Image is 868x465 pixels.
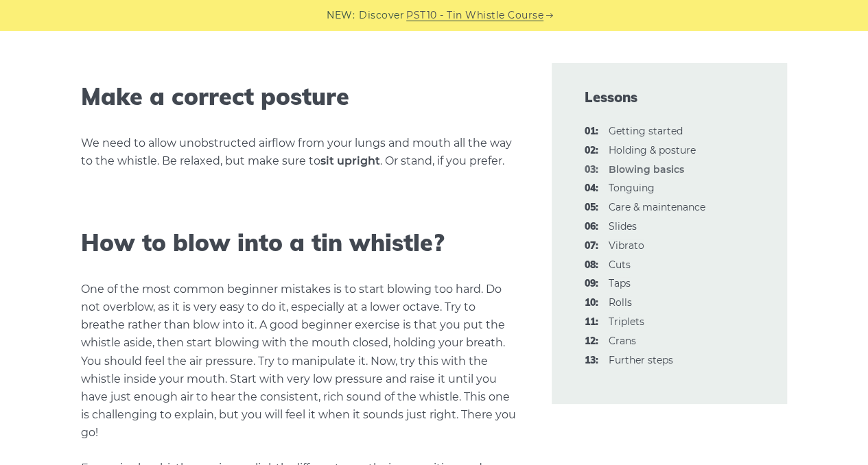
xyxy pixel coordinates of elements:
span: 02: [585,143,598,159]
h2: How to blow into a tin whistle? [81,229,519,257]
span: 01: [585,123,598,140]
span: 05: [585,200,598,216]
a: 06:Slides [609,220,637,232]
strong: Blowing basics [609,163,684,176]
span: 04: [585,180,598,197]
span: 13: [585,353,598,369]
a: 05:Care & maintenance [609,201,705,213]
a: 08:Cuts [609,259,631,271]
span: 08: [585,257,598,274]
span: Lessons [585,88,755,107]
span: 06: [585,219,598,235]
span: 12: [585,333,598,350]
span: NEW: [327,8,355,23]
span: 07: [585,238,598,254]
a: 13:Further steps [609,354,673,366]
span: 09: [585,276,598,292]
a: 07:Vibrato [609,239,644,252]
span: 10: [585,295,598,311]
a: 04:Tonguing [609,182,655,194]
a: 02:Holding & posture [609,144,696,156]
p: We need to allow unobstructed airflow from your lungs and mouth all the way to the whistle. Be re... [81,134,519,170]
a: 09:Taps [609,277,631,289]
h2: Make a correct posture [81,83,519,111]
a: 11:Triplets [609,315,644,328]
a: 01:Getting started [609,125,683,137]
span: 11: [585,314,598,331]
a: 10:Rolls [609,296,632,309]
a: 12:Crans [609,335,636,347]
strong: sit upright [320,154,380,167]
span: Discover [359,8,404,23]
a: PST10 - Tin Whistle Course [406,8,543,23]
span: 03: [585,162,598,178]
